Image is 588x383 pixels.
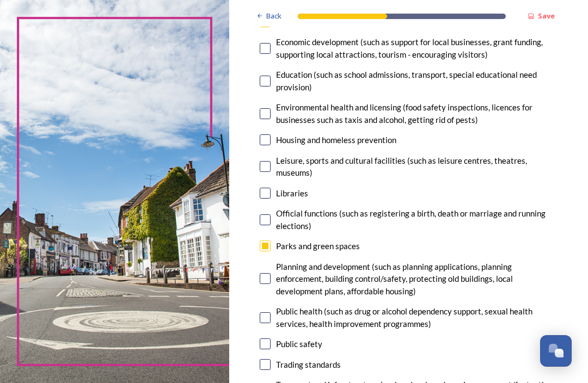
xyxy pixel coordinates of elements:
[276,134,396,146] div: Housing and homeless prevention
[538,11,555,21] strong: Save
[276,338,322,350] div: Public safety
[266,11,281,21] span: Back
[276,261,558,298] div: Planning and development (such as planning applications, planning enforcement, building control/s...
[276,69,558,93] div: Education (such as school admissions, transport, special educational need provision)
[276,155,558,179] div: Leisure, sports and cultural facilities (such as leisure centres, theatres, museums)
[276,36,558,60] div: Economic development (such as support for local businesses, grant funding, supporting local attra...
[276,359,341,371] div: Trading standards
[540,335,572,367] button: Open Chat
[276,101,558,126] div: Environmental health and licensing (food safety inspections, licences for businesses such as taxi...
[276,207,558,232] div: Official functions (such as registering a birth, death or marriage and running elections)
[276,187,308,200] div: Libraries
[276,305,558,330] div: Public health (such as drug or alcohol dependency support, sexual health services, health improve...
[276,240,360,252] div: Parks and green spaces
